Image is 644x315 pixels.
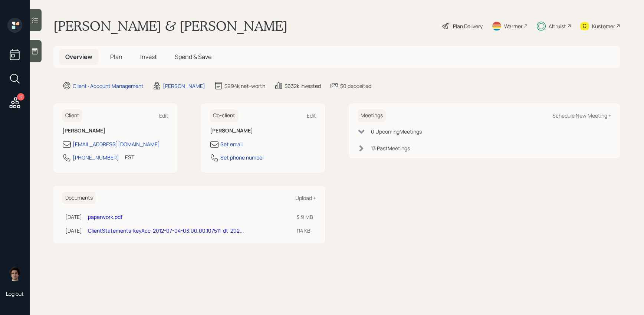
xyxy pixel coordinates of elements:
[295,194,316,201] div: Upload +
[73,154,119,161] div: [PHONE_NUMBER]
[88,213,122,220] a: paperwork.pdf
[65,213,82,221] div: [DATE]
[73,82,144,90] div: Client · Account Management
[62,109,82,122] h6: Client
[62,128,168,134] h6: [PERSON_NAME]
[358,109,386,122] h6: Meetings
[220,140,243,148] div: Set email
[220,154,264,161] div: Set phone number
[159,112,168,119] div: Edit
[307,112,316,119] div: Edit
[210,109,238,122] h6: Co-client
[163,82,205,90] div: [PERSON_NAME]
[340,82,371,90] div: $0 deposited
[296,213,313,221] div: 3.9 MB
[125,153,134,161] div: EST
[175,53,211,61] span: Spend & Save
[17,93,24,101] div: 17
[7,266,22,281] img: harrison-schaefer-headshot-2.png
[110,53,122,61] span: Plan
[592,22,615,30] div: Kustomer
[140,53,157,61] span: Invest
[53,18,287,34] h1: [PERSON_NAME] & [PERSON_NAME]
[6,290,24,297] div: Log out
[552,112,611,119] div: Schedule New Meeting +
[504,22,523,30] div: Warmer
[65,53,92,61] span: Overview
[224,82,265,90] div: $994k net-worth
[285,82,321,90] div: $632k invested
[296,227,313,234] div: 114 KB
[65,227,82,234] div: [DATE]
[210,128,316,134] h6: [PERSON_NAME]
[549,22,566,30] div: Altruist
[88,227,244,234] a: ClientStatements-keyAcc-2012-07-04-03.00.00.107511-dt-202...
[73,140,160,148] div: [EMAIL_ADDRESS][DOMAIN_NAME]
[371,128,422,135] div: 0 Upcoming Meeting s
[62,192,96,204] h6: Documents
[453,22,483,30] div: Plan Delivery
[371,144,410,152] div: 13 Past Meeting s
